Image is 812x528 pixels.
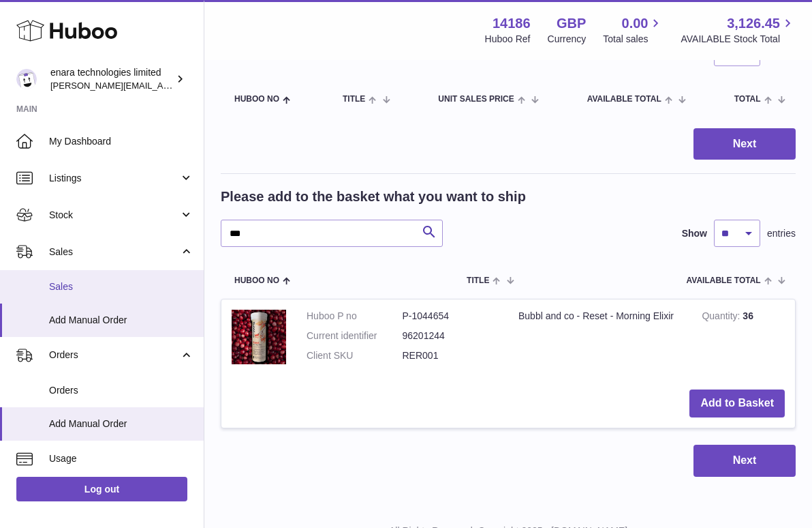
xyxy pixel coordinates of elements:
span: Listings [49,172,179,185]
span: entries [767,227,796,240]
span: Title [467,276,489,285]
span: Huboo no [234,95,279,104]
dd: 96201244 [403,329,499,342]
span: AVAILABLE Total [687,276,761,285]
span: Orders [49,349,179,362]
strong: 14186 [493,14,531,33]
dt: Current identifier [307,329,403,342]
img: Dee@enara.co [16,69,37,89]
label: Show [682,227,707,240]
button: Next [693,445,796,477]
span: 0.00 [622,14,649,33]
dt: Huboo P no [307,310,403,323]
span: Title [343,95,365,104]
a: Log out [16,477,187,501]
span: AVAILABLE Stock Total [681,33,796,46]
span: Usage [49,452,193,465]
h2: Please add to the basket what you want to ship [221,188,526,206]
span: Huboo no [234,276,279,285]
span: [PERSON_NAME][EMAIL_ADDRESS][DOMAIN_NAME] [50,80,273,91]
strong: GBP [557,14,586,33]
dd: RER001 [403,349,499,362]
span: Sales [49,280,193,293]
strong: Quantity [702,310,743,325]
td: 36 [691,299,795,379]
dd: P-1044654 [403,310,499,323]
span: Stock [49,209,179,222]
dt: Client SKU [307,349,403,362]
span: Unit Sales Price [438,95,514,104]
span: Add Manual Order [49,417,193,430]
span: Total [734,95,761,104]
span: Orders [49,384,193,397]
span: Sales [49,246,179,259]
button: Add to Basket [689,390,785,417]
img: Bubbl and co - Reset - Morning Elixir [232,310,286,364]
a: 3,126.45 AVAILABLE Stock Total [681,14,796,46]
span: Total sales [603,33,663,46]
span: My Dashboard [49,135,193,148]
span: Add Manual Order [49,314,193,327]
button: Next [693,128,796,160]
div: Huboo Ref [485,33,531,46]
span: AVAILABLE Total [587,95,661,104]
td: Bubbl and co - Reset - Morning Elixir [508,299,691,379]
div: Currency [548,33,587,46]
a: 0.00 Total sales [603,14,663,46]
div: enara technologies limited [50,66,173,92]
span: 3,126.45 [727,14,780,33]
